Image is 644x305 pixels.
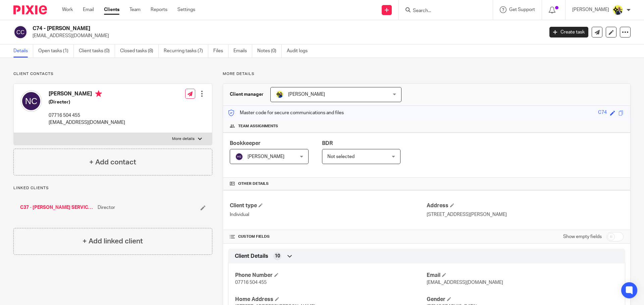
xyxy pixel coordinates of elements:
[549,27,588,37] a: Create task
[563,233,602,240] label: Show empty fields
[233,45,252,58] a: Emails
[230,234,427,239] h4: CUSTOM FIELDS
[104,6,119,13] a: Clients
[177,6,195,13] a: Settings
[95,90,102,97] i: Primary
[33,25,438,32] h2: C74 - [PERSON_NAME]
[83,6,94,13] a: Email
[427,202,624,209] h4: Address
[62,6,73,13] a: Work
[235,296,427,303] h4: Home Address
[238,181,269,186] span: Other details
[223,71,631,77] p: More details
[89,157,136,167] h4: + Add contact
[288,92,325,97] span: [PERSON_NAME]
[230,211,427,218] p: Individual
[213,45,228,58] a: Files
[235,253,268,260] span: Client Details
[38,45,74,58] a: Open tasks (1)
[276,90,284,98] img: Bobo-Starbridge%201.jpg
[412,8,473,14] input: Search
[235,153,243,161] img: svg%3E
[79,45,115,58] a: Client tasks (0)
[13,45,33,58] a: Details
[230,141,261,146] span: Bookkeeper
[13,25,28,39] img: svg%3E
[427,296,618,303] h4: Gender
[327,154,355,159] span: Not selected
[572,6,609,13] p: [PERSON_NAME]
[13,185,212,191] p: Linked clients
[151,6,167,13] a: Reports
[33,32,539,39] p: [EMAIL_ADDRESS][DOMAIN_NAME]
[49,119,125,126] p: [EMAIL_ADDRESS][DOMAIN_NAME]
[120,45,159,58] a: Closed tasks (8)
[287,45,313,58] a: Audit logs
[13,71,212,77] p: Client contacts
[49,112,125,119] p: 07716 504 455
[322,141,333,146] span: BDR
[164,45,208,58] a: Recurring tasks (7)
[230,202,427,209] h4: Client type
[230,91,264,98] h3: Client manager
[275,253,280,259] span: 10
[238,124,278,129] span: Team assignments
[20,90,42,112] img: svg%3E
[172,136,195,142] p: More details
[13,5,47,14] img: Pixie
[257,45,282,58] a: Notes (0)
[427,272,618,279] h4: Email
[49,99,125,105] h5: (Director)
[98,204,115,211] span: Director
[235,280,267,285] span: 07716 504 455
[20,204,94,211] a: C37 - [PERSON_NAME] SERVICES LIMITED
[248,154,284,159] span: [PERSON_NAME]
[83,236,143,246] h4: + Add linked client
[598,109,607,117] div: C74
[228,109,344,116] p: Master code for secure communications and files
[612,5,623,15] img: Dan-Starbridge%20(1).jpg
[235,272,427,279] h4: Phone Number
[49,90,125,99] h4: [PERSON_NAME]
[509,7,535,12] span: Get Support
[427,280,503,285] span: [EMAIL_ADDRESS][DOMAIN_NAME]
[129,6,141,13] a: Team
[427,211,624,218] p: [STREET_ADDRESS][PERSON_NAME]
